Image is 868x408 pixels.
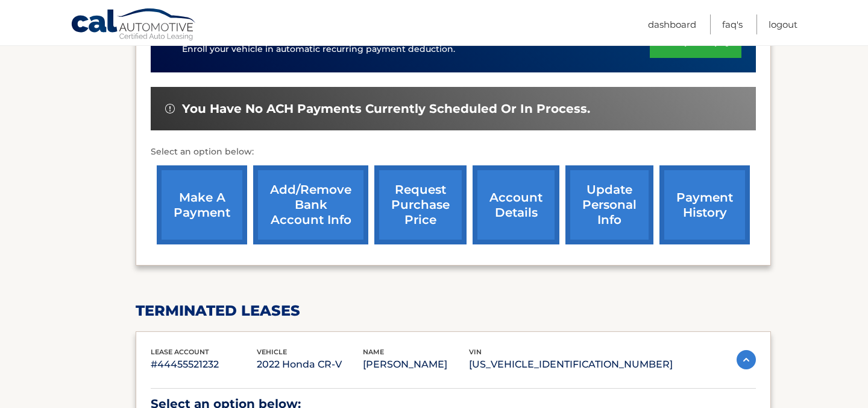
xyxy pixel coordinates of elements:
[374,165,467,244] a: request purchase price
[363,356,469,373] p: [PERSON_NAME]
[473,165,559,244] a: account details
[157,165,247,244] a: make a payment
[151,348,209,356] span: lease account
[722,14,743,34] a: FAQ's
[363,348,384,356] span: name
[136,302,771,320] h2: terminated leases
[737,350,756,369] img: accordion-active.svg
[469,348,482,356] span: vin
[469,356,673,373] p: [US_VEHICLE_IDENTIFICATION_NUMBER]
[71,8,197,43] a: Cal Automotive
[565,165,653,244] a: update personal info
[253,165,368,244] a: Add/Remove bank account info
[182,43,650,56] p: Enroll your vehicle in automatic recurring payment deduction.
[257,348,287,356] span: vehicle
[151,145,756,159] p: Select an option below:
[769,14,797,34] a: Logout
[659,165,750,244] a: payment history
[257,356,363,373] p: 2022 Honda CR-V
[182,101,590,116] span: You have no ACH payments currently scheduled or in process.
[648,14,696,34] a: Dashboard
[165,104,175,113] img: alert-white.svg
[151,356,257,373] p: #44455521232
